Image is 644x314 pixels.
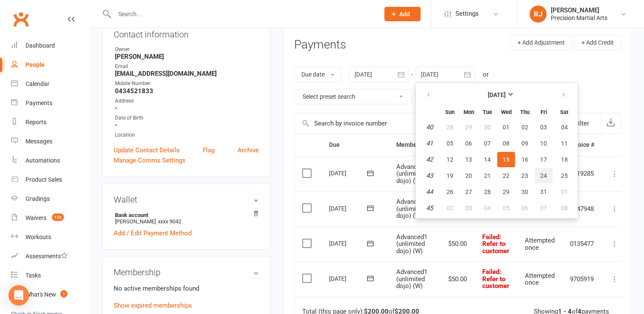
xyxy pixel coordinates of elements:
[329,202,368,215] div: [DATE]
[11,55,90,74] a: People
[562,261,602,297] td: 9705919
[575,118,589,128] div: Filter
[516,168,534,183] button: 23
[525,272,555,287] span: Attempted once
[484,156,491,163] span: 14
[396,163,427,185] span: Advanced1 (unlimited dojo) (W)
[294,67,341,82] button: Due date
[115,80,259,88] div: Mobile Number
[561,172,568,179] span: 25
[482,233,509,255] span: Failed
[11,208,90,228] a: Waivers 132
[447,124,453,131] span: 28
[441,136,459,151] button: 05
[562,134,602,156] th: Invoice #
[488,91,506,98] strong: [DATE]
[26,80,49,87] div: Calendar
[503,140,509,147] span: 08
[516,152,534,167] button: 16
[26,272,41,279] div: Tasks
[426,188,433,196] em: 44
[329,237,368,250] div: [DATE]
[465,205,472,211] span: 03
[447,205,453,211] span: 02
[540,140,547,147] span: 10
[396,198,427,220] span: Advanced1 (unlimited dojo) (W)
[460,136,478,151] button: 06
[384,7,421,21] button: Add
[561,124,568,131] span: 04
[396,233,427,255] span: Advanced1 (unlimited dojo) (W)
[465,140,472,147] span: 06
[516,200,534,216] button: 06
[460,168,478,183] button: 20
[426,204,433,212] em: 45
[525,237,555,251] span: Attempted once
[460,200,478,216] button: 03
[497,120,515,135] button: 01
[478,184,496,200] button: 28
[11,285,90,304] a: What's New1
[11,266,90,285] a: Tasks
[115,46,259,54] div: Owner
[535,200,552,216] button: 07
[52,214,64,221] span: 132
[26,291,56,298] div: What's New
[465,172,472,179] span: 20
[497,184,515,200] button: 29
[114,228,192,238] a: Add / Edit Payment Method
[478,120,496,135] button: 30
[26,176,62,183] div: Product Sales
[114,26,259,39] h3: Contact information
[497,200,515,216] button: 05
[551,14,607,22] div: Precision Martial Arts
[562,156,602,191] td: 2219285
[26,214,46,221] div: Waivers
[484,205,491,211] span: 04
[447,156,453,163] span: 12
[541,109,547,115] small: Friday
[465,156,472,163] span: 13
[114,283,259,294] p: No active memberships found
[11,228,90,247] a: Workouts
[114,302,192,309] a: Show expired memberships
[426,123,433,131] em: 40
[26,234,51,240] div: Workouts
[503,205,509,211] span: 05
[329,272,368,285] div: [DATE]
[460,184,478,200] button: 27
[115,53,259,60] strong: [PERSON_NAME]
[447,172,453,179] span: 19
[441,120,459,135] button: 28
[561,205,568,211] span: 08
[535,184,552,200] button: 31
[521,188,528,195] span: 30
[114,195,259,204] h3: Wallet
[114,145,180,155] a: Update Contact Details
[321,134,389,156] th: Due
[497,168,515,183] button: 22
[553,184,575,200] button: 01
[561,156,568,163] span: 18
[11,151,90,170] a: Automations
[11,74,90,94] a: Calendar
[295,113,558,134] input: Search by invoice number
[503,188,509,195] span: 29
[535,136,552,151] button: 10
[478,136,496,151] button: 07
[540,188,547,195] span: 31
[11,113,90,132] a: Reports
[497,152,515,167] button: 15
[115,131,259,139] div: Location
[516,136,534,151] button: 09
[478,152,496,167] button: 14
[482,268,509,290] span: Failed
[438,226,475,262] td: $50.00
[441,152,459,167] button: 12
[464,109,474,115] small: Monday
[441,184,459,200] button: 26
[9,285,29,305] div: Open Intercom Messenger
[574,35,621,50] button: + Add Credit
[553,136,575,151] button: 11
[561,188,568,195] span: 01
